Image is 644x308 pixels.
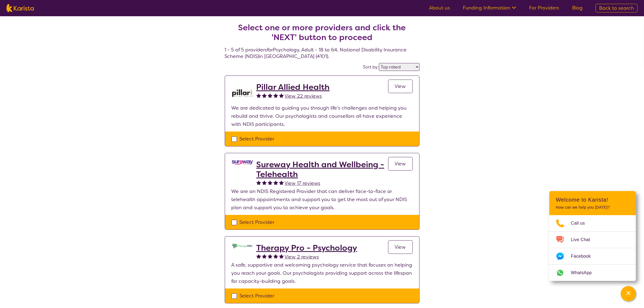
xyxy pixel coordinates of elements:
[571,252,597,260] span: Facebook
[268,180,272,185] img: fullstar
[256,243,357,253] a: Therapy Pro - Psychology
[232,104,413,128] p: We are dedicated to guiding you through life's challenges and helping you rebuild and thrive. Our...
[225,10,420,60] h4: 1 - 5 of 5 providers for Psychology , Adult - 18 to 64 , National Disability Insurance Scheme (ND...
[572,5,583,11] a: Blog
[285,93,322,99] span: View 22 reviews
[621,286,636,301] button: Channel Menu
[262,254,267,258] img: fullstar
[463,5,516,11] a: Funding Information
[232,243,253,249] img: dzo1joyl8vpkomu9m2qk.jpg
[549,191,636,281] div: Channel Menu
[262,180,267,185] img: fullstar
[256,254,261,258] img: fullstar
[571,269,598,277] span: WhatsApp
[232,187,413,212] p: We are an NDIS Registered Provider that can deliver face-to-face or telehealth appointments and s...
[388,157,413,171] a: View
[268,93,272,98] img: fullstar
[549,215,636,281] ul: Choose channel
[273,254,278,258] img: fullstar
[231,23,413,42] h2: Select one or more providers and click the 'NEXT' button to proceed
[262,93,267,98] img: fullstar
[256,82,330,92] a: Pillar Allied Health
[285,254,319,260] span: View 2 reviews
[571,236,597,244] span: Live Chat
[388,80,413,93] a: View
[556,196,629,203] h2: Welcome to Karista!
[6,4,34,12] img: Karista logo
[256,180,261,185] img: fullstar
[285,253,319,261] a: View 2 reviews
[395,83,406,90] span: View
[599,5,634,11] span: Back to search
[285,92,322,100] a: View 22 reviews
[273,180,278,185] img: fullstar
[232,261,413,285] p: A safe, supportive and welcoming psychology service that focuses on helping you reach your goals....
[429,5,450,11] a: About us
[363,64,379,70] label: Sort by:
[256,93,261,98] img: fullstar
[273,93,278,98] img: fullstar
[556,205,629,210] p: How can we help you [DATE]?
[256,160,388,179] a: Sureway Health and Wellbeing - Telehealth
[285,179,321,187] a: View 17 reviews
[232,82,253,104] img: rfh6iifgakk6qm0ilome.png
[279,93,284,98] img: fullstar
[279,254,284,258] img: fullstar
[549,265,636,281] a: Web link opens in a new tab.
[395,244,406,250] span: View
[529,5,559,11] a: For Providers
[232,160,253,165] img: vgwqq8bzw4bddvbx0uac.png
[388,240,413,254] a: View
[571,219,592,227] span: Call us
[279,180,284,185] img: fullstar
[395,160,406,167] span: View
[596,4,638,12] a: Back to search
[268,254,272,258] img: fullstar
[285,180,321,186] span: View 17 reviews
